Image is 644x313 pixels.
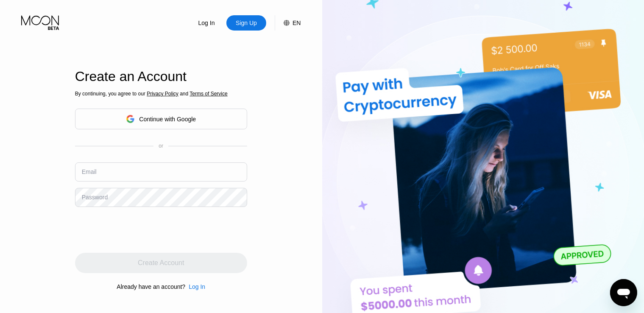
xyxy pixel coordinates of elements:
[82,168,97,175] div: Email
[190,91,227,97] span: Terms of Service
[75,91,247,97] div: By continuing, you agree to our
[275,15,301,31] div: EN
[159,143,163,149] div: or
[187,15,226,31] div: Log In
[147,91,178,97] span: Privacy Policy
[139,116,196,123] div: Continue with Google
[75,213,204,246] iframe: reCAPTCHA
[198,19,216,27] div: Log In
[75,109,247,129] div: Continue with Google
[293,20,301,26] div: EN
[226,15,266,31] div: Sign Up
[189,283,205,290] div: Log In
[610,279,637,306] iframe: Button to launch messaging window
[117,283,185,290] div: Already have an account?
[75,69,247,84] div: Create an Account
[82,194,108,201] div: Password
[235,19,258,27] div: Sign Up
[178,91,190,97] span: and
[185,283,205,290] div: Log In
